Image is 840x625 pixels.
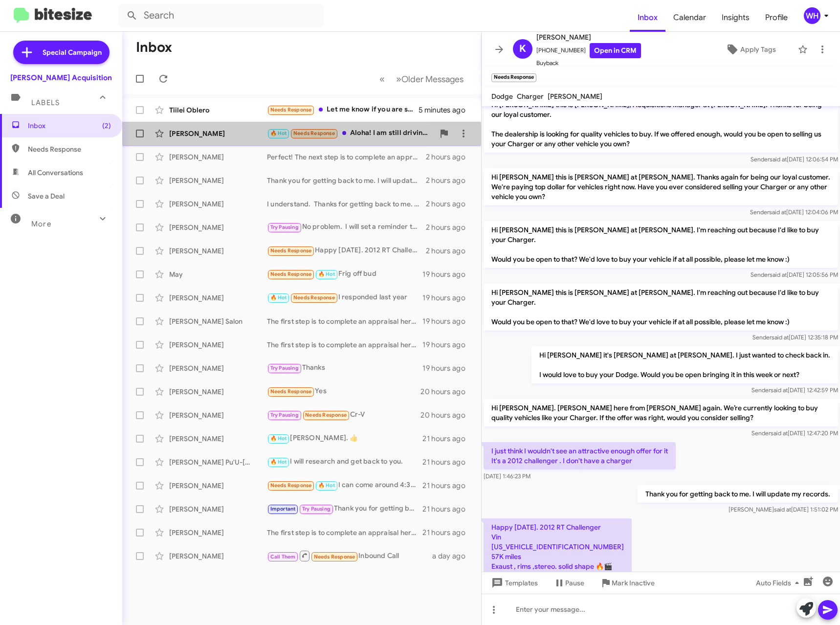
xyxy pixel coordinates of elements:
span: Older Messages [401,74,464,85]
div: [PERSON_NAME] [169,481,267,491]
span: Insights [714,3,757,32]
div: [PERSON_NAME] [169,246,267,256]
span: » [396,73,401,85]
span: Charger [517,92,544,101]
span: Calendar [665,3,714,32]
button: Next [390,69,469,89]
span: Needs Response [270,247,312,254]
span: Sender [DATE] 12:47:20 PM [752,429,838,437]
nav: Page navigation example [374,69,469,89]
span: 🔥 Hot [270,459,287,465]
a: Open in CRM [590,43,641,58]
span: Needs Response [314,554,355,560]
div: 2 hours ago [426,246,473,256]
span: Try Pausing [270,412,299,418]
div: [PERSON_NAME] [169,223,267,232]
span: said at [771,429,788,437]
span: [DATE] 1:46:23 PM [484,472,531,480]
div: 5 minutes ago [419,105,473,115]
span: 🔥 Hot [318,271,335,277]
div: [PERSON_NAME] [169,152,267,162]
div: [PERSON_NAME] [169,387,267,397]
span: [PHONE_NUMBER] [536,43,641,58]
div: [PERSON_NAME] [169,363,267,373]
span: Labels [31,98,60,107]
div: 21 hours ago [422,434,473,444]
span: « [379,73,385,85]
span: Sender [DATE] 12:06:54 PM [751,156,838,163]
button: Auto Fields [748,574,811,592]
span: [PERSON_NAME] [536,31,641,43]
div: 21 hours ago [422,504,473,514]
span: Sender [DATE] 12:35:18 PM [752,334,838,341]
span: Sender [DATE] 12:05:56 PM [751,271,838,278]
a: Inbox [630,3,665,32]
p: Hi [PERSON_NAME] this is [PERSON_NAME] at [PERSON_NAME]. Thanks again for being our loyal custome... [484,168,838,205]
div: [PERSON_NAME] [169,199,267,209]
button: Mark Inactive [592,574,663,592]
div: I can come around 4:30 if thats okay [267,480,422,491]
div: Happy [DATE]. 2012 RT Challenger Vin [US_VEHICLE_IDENTIFICATION_NUMBER] 57K miles Exaust , rims ,... [267,245,426,256]
div: [PERSON_NAME] [169,176,267,185]
div: 20 hours ago [420,387,473,397]
div: [PERSON_NAME] [169,434,267,444]
div: 2 hours ago [426,176,473,185]
button: WH [796,7,829,24]
p: Hi [PERSON_NAME] this is [PERSON_NAME] at [PERSON_NAME]. I'm reaching out because I'd like to buy... [484,221,838,268]
span: Try Pausing [270,224,299,230]
p: Hi [PERSON_NAME] it's [PERSON_NAME] at [PERSON_NAME]. I just wanted to check back in. I would lov... [531,346,838,383]
div: Aloha! I am still driving over. I'll be there in about 7 minutes. Mahalo! [267,128,434,139]
div: [PERSON_NAME] [169,504,267,514]
div: [PERSON_NAME] Acquisition [10,73,112,83]
div: [PERSON_NAME] [169,340,267,350]
span: Try Pausing [270,365,299,371]
div: Thank you for getting back to me. I will update my records. [267,503,422,514]
div: [PERSON_NAME] Pu'U-[PERSON_NAME] [169,457,267,467]
p: Hi [PERSON_NAME]. [PERSON_NAME] here from [PERSON_NAME] again. We’re currently looking to buy qua... [484,399,838,426]
span: Sender [DATE] 12:42:59 PM [752,386,838,394]
a: Profile [757,3,796,32]
div: 19 hours ago [422,293,473,303]
span: Needs Response [305,412,347,418]
span: Try Pausing [302,506,331,512]
span: Needs Response [270,107,312,113]
span: Special Campaign [43,47,102,57]
span: said at [769,208,786,216]
div: [PERSON_NAME]. 👍 [267,433,422,444]
p: Hi [PERSON_NAME] this is [PERSON_NAME], Acquisitions Manager at [PERSON_NAME]. Thanks for being o... [484,96,838,153]
div: I will research and get back to you. [267,456,422,468]
div: Thank you for getting back to me. I will update my records. [267,176,426,185]
span: Needs Response [293,130,335,136]
span: Call Them [270,554,296,560]
div: [PERSON_NAME] [169,410,267,420]
button: Pause [546,574,592,592]
input: Search [118,4,324,27]
span: Pause [565,574,584,592]
span: said at [770,271,787,278]
div: 2 hours ago [426,223,473,232]
span: Needs Response [293,294,335,301]
div: Let me know if you are still interested [267,104,419,115]
span: 🔥 Hot [318,482,335,489]
div: 19 hours ago [422,340,473,350]
span: Apply Tags [740,41,776,58]
div: Cr-V [267,409,420,421]
span: Buyback [536,58,641,68]
span: Needs Response [270,271,312,277]
span: [PERSON_NAME] [DATE] 1:51:02 PM [729,506,838,513]
div: No problem. I will set a reminder to give you a call. [267,222,426,233]
div: 2 hours ago [426,199,473,209]
span: Important [270,506,296,512]
div: The first step is to complete an appraisal here at the dealership. Once we complete an inspection... [267,528,422,537]
div: 19 hours ago [422,316,473,326]
span: said at [772,334,789,341]
div: 21 hours ago [422,528,473,537]
span: All Conversations [28,168,83,178]
div: 19 hours ago [422,269,473,279]
span: Auto Fields [756,574,803,592]
div: 19 hours ago [422,363,473,373]
span: (2) [102,121,111,131]
div: Tiilei Oblero [169,105,267,115]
